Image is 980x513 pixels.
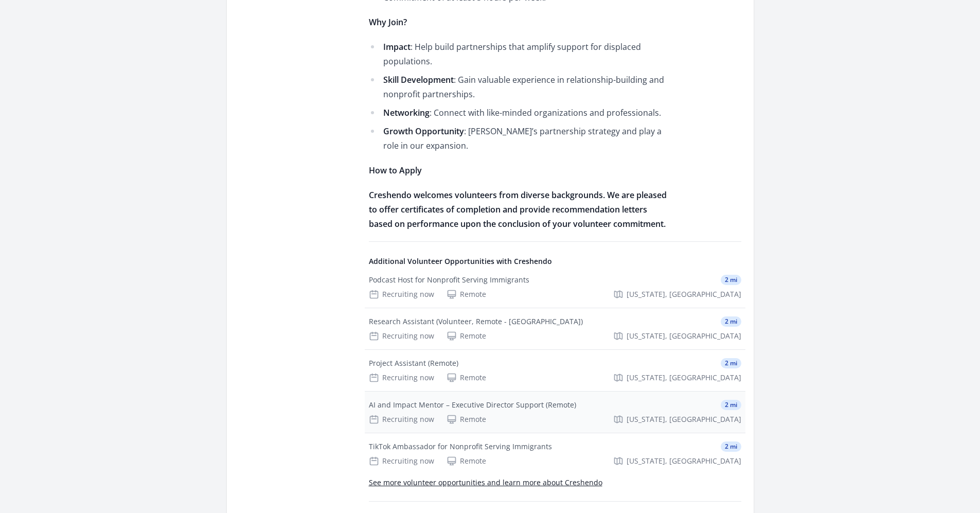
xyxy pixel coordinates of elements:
[369,256,741,267] h4: Additional Volunteer Opportunities with Creshendo
[369,275,529,285] div: Podcast Host for Nonprofit Serving Immigrants
[365,267,745,308] a: Podcast Host for Nonprofit Serving Immigrants 2 mi Recruiting now Remote [US_STATE], [GEOGRAPHIC_...
[369,441,552,452] div: TikTok Ambassador for Nonprofit Serving Immigrants
[383,74,454,85] strong: Skill Development
[383,107,430,118] strong: Networking
[627,456,741,466] span: [US_STATE], [GEOGRAPHIC_DATA]
[627,373,741,383] span: [US_STATE], [GEOGRAPHIC_DATA]
[369,73,670,101] li: : Gain valuable experience in relationship-building and nonprofit partnerships.
[369,16,407,28] strong: Why Join?
[447,331,486,341] div: Remote
[721,400,741,410] span: 2 mi
[369,189,667,229] strong: Creshendo welcomes volunteers from diverse backgrounds. We are pleased to offer certificates of c...
[447,456,486,466] div: Remote
[369,400,576,410] div: AI and Impact Mentor – Executive Director Support (Remote)
[369,373,434,383] div: Recruiting now
[365,350,745,391] a: Project Assistant (Remote) 2 mi Recruiting now Remote [US_STATE], [GEOGRAPHIC_DATA]
[369,124,670,153] li: : [PERSON_NAME]’s partnership strategy and play a role in our expansion.
[369,165,422,176] strong: How to Apply
[369,105,670,120] li: : Connect with like-minded organizations and professionals.
[627,289,741,299] span: [US_STATE], [GEOGRAPHIC_DATA]
[447,289,486,299] div: Remote
[369,289,434,299] div: Recruiting now
[365,433,745,474] a: TikTok Ambassador for Nonprofit Serving Immigrants 2 mi Recruiting now Remote [US_STATE], [GEOGRA...
[383,126,464,137] strong: Growth Opportunity
[447,373,486,383] div: Remote
[369,477,602,487] a: See more volunteer opportunities and learn more about Creshendo
[447,414,486,424] div: Remote
[721,275,741,285] span: 2 mi
[369,456,434,466] div: Recruiting now
[365,392,745,433] a: AI and Impact Mentor – Executive Director Support (Remote) 2 mi Recruiting now Remote [US_STATE],...
[721,358,741,368] span: 2 mi
[383,41,411,52] strong: Impact
[369,40,670,68] li: : Help build partnerships that amplify support for displaced populations.
[721,441,741,452] span: 2 mi
[627,331,741,341] span: [US_STATE], [GEOGRAPHIC_DATA]
[369,358,458,368] div: Project Assistant (Remote)
[369,414,434,424] div: Recruiting now
[721,316,741,327] span: 2 mi
[627,414,741,424] span: [US_STATE], [GEOGRAPHIC_DATA]
[369,331,434,341] div: Recruiting now
[365,308,745,349] a: Research Assistant (Volunteer, Remote - [GEOGRAPHIC_DATA]) 2 mi Recruiting now Remote [US_STATE],...
[369,316,583,327] div: Research Assistant (Volunteer, Remote - [GEOGRAPHIC_DATA])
